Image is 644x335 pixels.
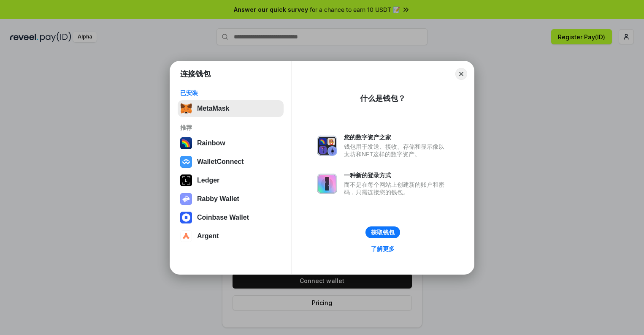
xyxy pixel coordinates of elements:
button: Rabby Wallet [178,191,284,207]
a: 了解更多 [366,243,400,254]
img: svg+xml,%3Csvg%20width%3D%22120%22%20height%3D%22120%22%20viewBox%3D%220%200%20120%20120%22%20fil... [180,137,192,149]
button: Coinbase Wallet [178,209,284,226]
div: MetaMask [197,105,229,112]
div: Rainbow [197,139,225,147]
div: Coinbase Wallet [197,214,249,221]
button: Ledger [178,172,284,189]
div: Rabby Wallet [197,195,239,203]
div: WalletConnect [197,158,244,166]
button: WalletConnect [178,153,284,170]
img: svg+xml,%3Csvg%20xmlns%3D%22http%3A%2F%2Fwww.w3.org%2F2000%2Fsvg%22%20fill%3D%22none%22%20viewBox... [317,174,337,194]
img: svg+xml,%3Csvg%20width%3D%2228%22%20height%3D%2228%22%20viewBox%3D%220%200%2028%2028%22%20fill%3D... [180,156,192,168]
div: 钱包用于发送、接收、存储和显示像以太坊和NFT这样的数字资产。 [344,143,449,158]
div: 而不是在每个网站上创建新的账户和密码，只需连接您的钱包。 [344,181,449,196]
img: svg+xml,%3Csvg%20xmlns%3D%22http%3A%2F%2Fwww.w3.org%2F2000%2Fsvg%22%20fill%3D%22none%22%20viewBox... [180,193,192,205]
button: 获取钱包 [365,226,400,238]
h1: 连接钱包 [180,69,211,79]
img: svg+xml,%3Csvg%20width%3D%2228%22%20height%3D%2228%22%20viewBox%3D%220%200%2028%2028%22%20fill%3D... [180,212,192,223]
button: Argent [178,228,284,245]
div: 获取钱包 [371,229,395,236]
div: 了解更多 [371,245,395,253]
div: Ledger [197,177,219,184]
img: svg+xml,%3Csvg%20width%3D%2228%22%20height%3D%2228%22%20viewBox%3D%220%200%2028%2028%22%20fill%3D... [180,230,192,242]
div: 已安装 [180,89,281,97]
img: svg+xml,%3Csvg%20fill%3D%22none%22%20height%3D%2233%22%20viewBox%3D%220%200%2035%2033%22%20width%... [180,103,192,114]
button: MetaMask [178,100,284,117]
div: 什么是钱包？ [360,93,406,103]
img: svg+xml,%3Csvg%20xmlns%3D%22http%3A%2F%2Fwww.w3.org%2F2000%2Fsvg%22%20width%3D%2228%22%20height%3... [180,174,192,186]
div: 推荐 [180,124,281,131]
div: 一种新的登录方式 [344,172,449,179]
div: Argent [197,232,219,240]
img: svg+xml,%3Csvg%20xmlns%3D%22http%3A%2F%2Fwww.w3.org%2F2000%2Fsvg%22%20fill%3D%22none%22%20viewBox... [317,136,337,156]
button: Close [455,68,467,80]
div: 您的数字资产之家 [344,133,449,141]
button: Rainbow [178,135,284,152]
